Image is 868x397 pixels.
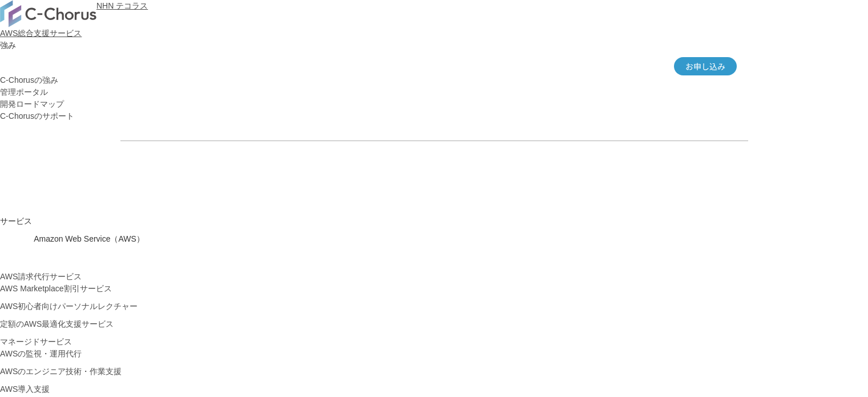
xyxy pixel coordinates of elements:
a: 特長 [516,61,532,73]
span: お申し込み [674,61,737,73]
a: アカウント構成 [548,61,604,73]
a: まずは相談する [440,159,623,187]
a: お申し込み [674,57,737,75]
a: 資料を請求する [246,159,429,187]
img: 矢印 [410,171,419,175]
img: 矢印 [604,171,613,175]
a: Chorus-RI [620,61,657,73]
span: Amazon Web Service（AWS） [34,234,144,243]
